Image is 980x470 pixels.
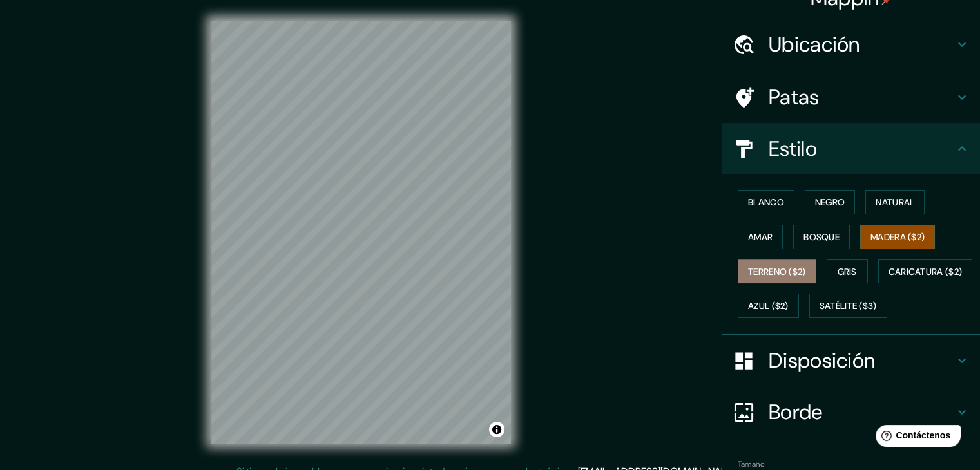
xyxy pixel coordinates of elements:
[769,31,860,58] font: Ubicación
[889,266,963,277] font: Caricatura ($2)
[793,225,850,249] button: Bosque
[838,266,857,277] font: Gris
[722,19,980,70] div: Ubicación
[722,123,980,174] div: Estilo
[865,190,925,214] button: Natural
[870,231,925,243] font: Madera ($2)
[827,259,868,284] button: Gris
[722,386,980,438] div: Borde
[738,459,764,469] font: Tamaño
[865,420,966,456] iframe: Lanzador de widgets de ayuda
[748,231,773,243] font: Amar
[769,399,823,426] font: Borde
[738,225,783,249] button: Amar
[769,135,817,162] font: Estilo
[748,301,789,312] font: Azul ($2)
[876,196,914,208] font: Natural
[878,259,973,284] button: Caricatura ($2)
[748,266,806,277] font: Terreno ($2)
[748,196,784,208] font: Blanco
[805,190,856,214] button: Negro
[769,84,820,111] font: Patas
[860,225,935,249] button: Madera ($2)
[769,347,875,374] font: Disposición
[738,294,799,318] button: Azul ($2)
[489,422,504,437] button: Activar o desactivar atribución
[820,301,877,312] font: Satélite ($3)
[803,231,840,243] font: Bosque
[722,335,980,386] div: Disposición
[815,196,845,208] font: Negro
[738,190,794,214] button: Blanco
[722,71,980,123] div: Patas
[211,21,511,444] canvas: Mapa
[809,294,887,318] button: Satélite ($3)
[738,259,816,284] button: Terreno ($2)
